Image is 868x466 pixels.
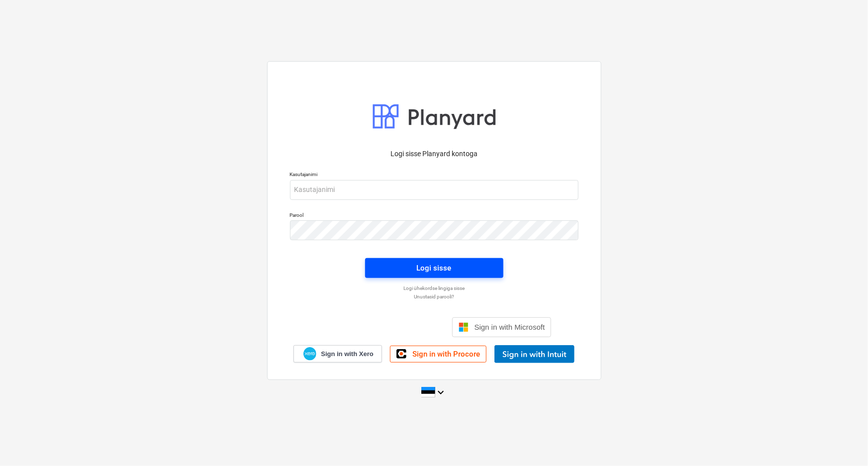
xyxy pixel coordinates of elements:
[285,285,583,291] a: Logi ühekordse lingiga sisse
[303,347,316,361] img: Xero logo
[435,386,447,398] i: keyboard_arrow_down
[475,323,545,331] span: Sign in with Microsoft
[290,180,579,200] input: Kasutajanimi
[290,149,579,159] p: Logi sisse Planyard kontoga
[417,262,452,275] div: Logi sisse
[285,293,583,300] a: Unustasid parooli?
[312,316,449,338] iframe: Sisselogimine Google'i nupu abil
[290,212,579,220] p: Parool
[412,350,480,359] span: Sign in with Procore
[365,258,503,278] button: Logi sisse
[459,322,469,332] img: Microsoft logo
[321,350,373,359] span: Sign in with Xero
[293,345,382,363] a: Sign in with Xero
[290,171,579,180] p: Kasutajanimi
[390,346,486,363] a: Sign in with Procore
